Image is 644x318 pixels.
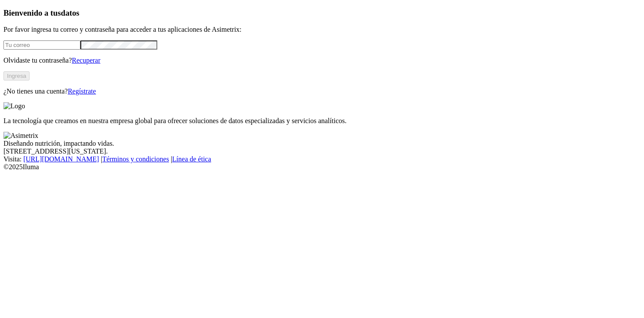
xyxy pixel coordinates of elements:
[3,147,641,155] div: [STREET_ADDRESS][US_STATE].
[3,117,641,125] p: La tecnología que creamos en nuestra empresa global para ofrecer soluciones de datos especializad...
[3,40,80,50] input: Tu correo
[3,102,25,110] img: Logo
[172,155,211,163] a: Línea de ética
[3,8,641,18] h3: Bienvenido a tus
[3,26,641,33] p: Por favor ingresa tu correo y contraseña para acceder a tus aplicaciones de Asimetrix:
[61,8,80,17] span: datos
[3,57,641,64] p: Olvidaste tu contraseña?
[102,155,169,163] a: Términos y condiciones
[72,57,100,64] a: Recuperar
[3,163,641,171] div: © 2025 Iluma
[68,87,96,95] a: Regístrate
[3,71,30,80] button: Ingresa
[3,155,641,163] div: Visita : | |
[3,87,641,95] p: ¿No tienes una cuenta?
[3,140,641,147] div: Diseñando nutrición, impactando vidas.
[3,132,38,140] img: Asimetrix
[23,155,99,163] a: [URL][DOMAIN_NAME]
